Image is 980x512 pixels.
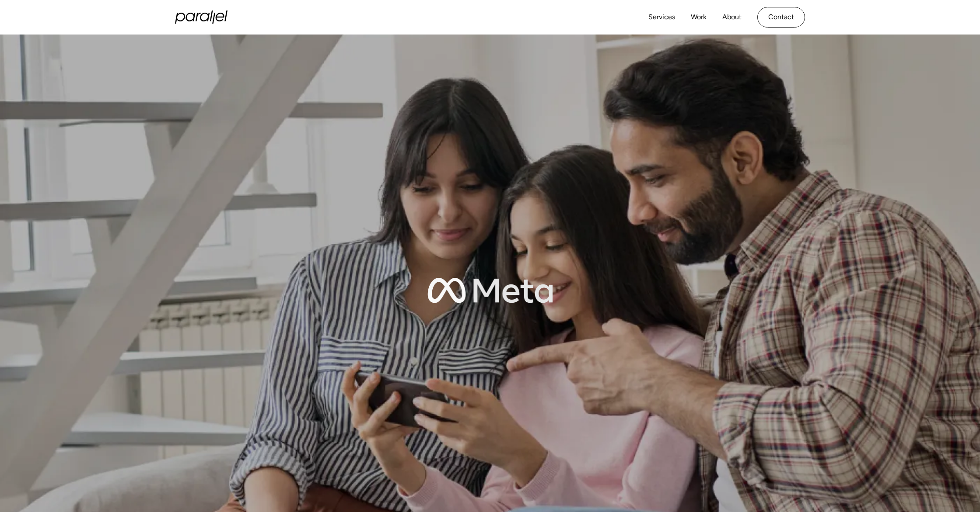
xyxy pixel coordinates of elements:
[648,11,675,24] a: Services
[757,7,805,28] a: Contact
[425,254,555,328] img: Meta logo
[691,11,707,24] a: Work
[175,10,227,24] a: home
[722,11,742,24] a: About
